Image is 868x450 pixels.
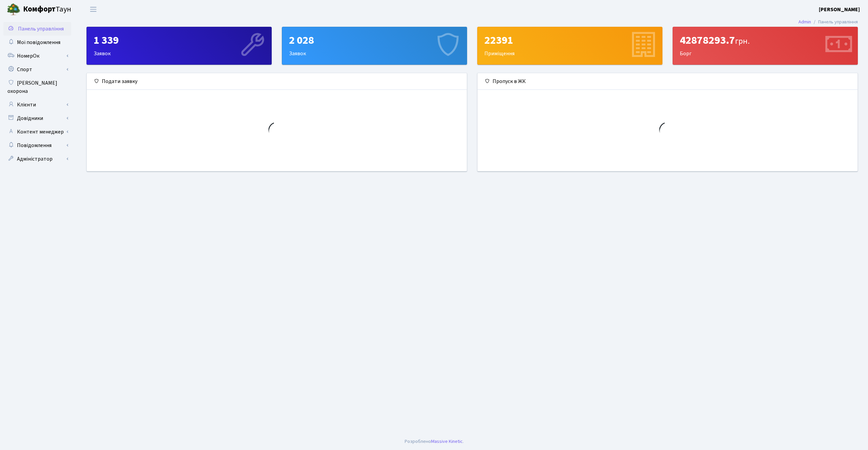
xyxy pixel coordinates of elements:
div: Пропуск в ЖК [478,73,857,90]
a: Admin [798,18,811,25]
a: 2 028Заявок [282,27,467,65]
a: Довідники [3,111,71,125]
span: Мої повідомлення [17,39,60,46]
a: Адміністратор [3,152,71,166]
a: [PERSON_NAME] охорона [3,76,71,98]
a: Панель управління [3,22,71,36]
a: Клієнти [3,98,71,111]
div: Борг [673,27,857,64]
a: Контент менеджер [3,125,71,139]
div: 22391 [484,34,655,47]
a: Мої повідомлення [3,36,71,49]
div: 2 028 [289,34,460,47]
div: Подати заявку [87,73,467,90]
button: Переключити навігацію [85,4,102,15]
b: Комфорт [23,4,56,15]
nav: breadcrumb [788,15,868,29]
b: [PERSON_NAME] [819,6,860,13]
span: грн. [735,35,750,47]
a: Massive Kinetic [431,438,463,445]
div: Розроблено . [405,438,464,445]
div: Заявок [87,27,271,64]
img: logo.png [7,3,20,16]
span: Таун [23,4,71,15]
a: Спорт [3,63,71,76]
a: НомерОк [3,49,71,63]
a: [PERSON_NAME] [819,5,860,14]
a: Повідомлення [3,139,71,152]
div: Заявок [282,27,467,64]
a: 1 339Заявок [86,27,272,65]
div: 42878293.7 [680,34,851,47]
li: Панель управління [811,18,858,26]
a: 22391Приміщення [477,27,662,65]
span: Панель управління [18,25,64,33]
div: Приміщення [478,27,662,64]
div: 1 339 [94,34,265,47]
